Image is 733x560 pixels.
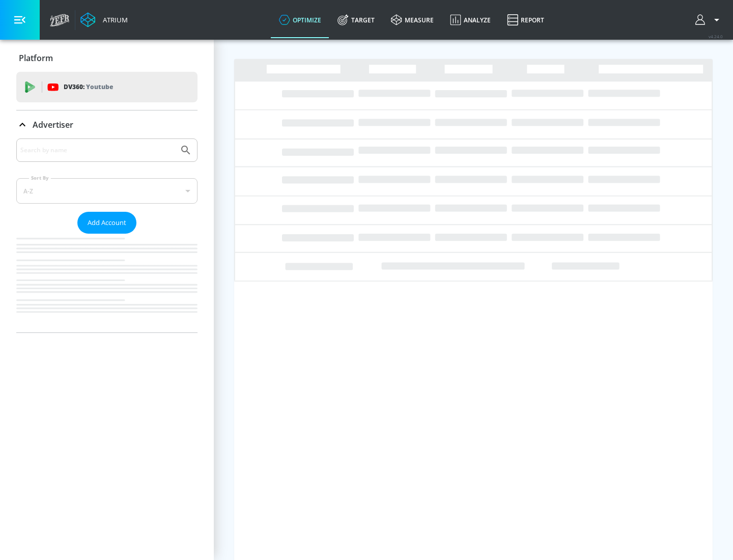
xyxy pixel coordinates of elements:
div: Advertiser [16,110,198,139]
nav: list of Advertiser [16,234,198,332]
a: Atrium [80,12,128,27]
p: DV360: [64,81,113,93]
div: A-Z [16,178,198,204]
p: Advertiser [33,119,73,130]
p: Youtube [86,81,113,92]
a: measure [383,2,442,38]
input: Search by name [20,144,175,157]
button: Add Account [77,212,136,234]
div: Platform [16,44,198,72]
p: Platform [19,52,53,64]
div: Atrium [99,15,128,24]
span: v 4.24.0 [709,34,723,39]
a: Analyze [442,2,499,38]
div: Advertiser [16,138,198,332]
a: Target [329,2,383,38]
div: DV360: Youtube [16,72,198,102]
a: Report [499,2,552,38]
a: optimize [271,2,329,38]
label: Sort By [29,175,51,181]
span: Add Account [88,217,126,229]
